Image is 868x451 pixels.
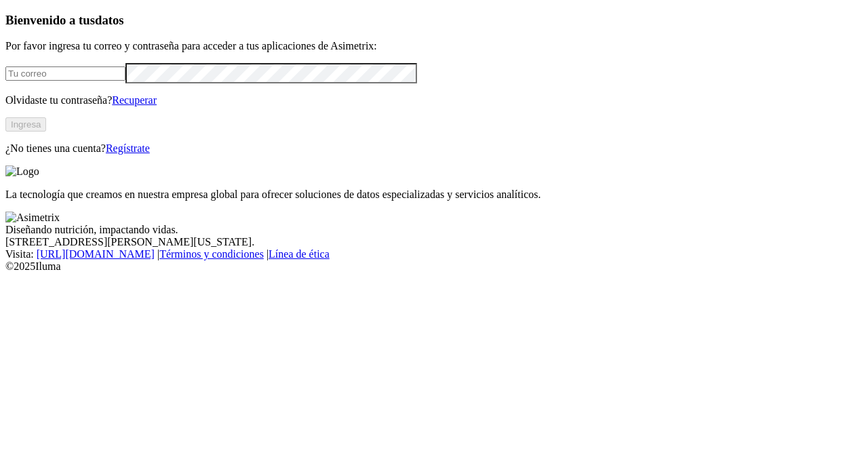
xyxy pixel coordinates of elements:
[5,260,863,273] div: © 2025 Iluma
[112,94,157,106] a: Recuperar
[5,212,60,224] img: Asimetrix
[5,13,863,28] h3: Bienvenido a tus
[5,142,863,155] p: ¿No tienes una cuenta?
[5,248,863,260] div: Visita : | |
[5,224,863,236] div: Diseñando nutrición, impactando vidas.
[5,66,125,81] input: Tu correo
[159,248,264,260] a: Términos y condiciones
[95,13,124,27] span: datos
[5,189,863,201] p: La tecnología que creamos en nuestra empresa global para ofrecer soluciones de datos especializad...
[269,248,330,260] a: Línea de ética
[5,94,863,106] p: Olvidaste tu contraseña?
[5,236,863,248] div: [STREET_ADDRESS][PERSON_NAME][US_STATE].
[106,142,150,154] a: Regístrate
[5,40,863,52] p: Por favor ingresa tu correo y contraseña para acceder a tus aplicaciones de Asimetrix:
[5,165,39,178] img: Logo
[5,117,46,132] button: Ingresa
[37,248,155,260] a: [URL][DOMAIN_NAME]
